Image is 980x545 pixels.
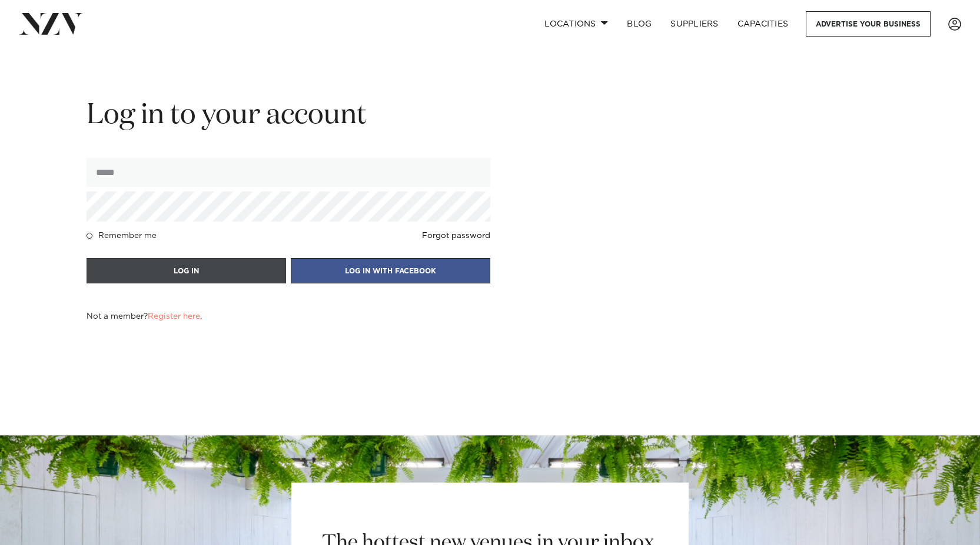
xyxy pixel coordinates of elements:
[87,312,202,321] h4: Not a member? .
[291,258,490,283] button: LOG IN WITH FACEBOOK
[148,312,200,321] a: Register here
[806,11,931,37] a: Advertise your business
[98,231,157,240] h4: Remember me
[535,11,617,37] a: Locations
[19,13,83,34] img: nzv-logo.png
[661,11,727,37] a: SUPPLIERS
[617,11,661,37] a: BLOG
[422,231,490,240] a: Forgot password
[87,258,286,283] button: LOG IN
[87,97,490,134] h2: Log in to your account
[728,11,798,37] a: Capacities
[291,265,490,276] a: LOG IN WITH FACEBOOK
